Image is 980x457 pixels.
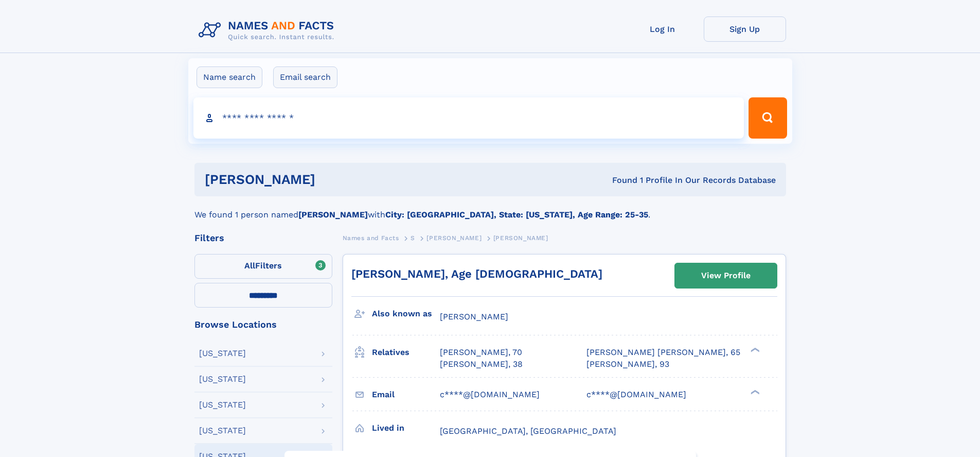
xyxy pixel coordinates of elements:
[199,401,246,409] div: [US_STATE]
[343,231,399,244] a: Names and Facts
[701,264,751,287] div: View Profile
[704,16,786,42] a: Sign Up
[351,267,602,280] a: [PERSON_NAME], Age [DEMOGRAPHIC_DATA]
[372,386,440,403] h3: Email
[411,231,415,244] a: S
[426,231,482,244] a: [PERSON_NAME]
[194,196,786,221] div: We found 1 person named with .
[440,312,508,321] span: [PERSON_NAME]
[464,175,776,186] div: Found 1 Profile In Our Records Database
[586,359,669,370] a: [PERSON_NAME], 93
[748,347,760,353] div: ❯
[493,234,548,242] span: [PERSON_NAME]
[440,359,523,370] a: [PERSON_NAME], 38
[199,349,246,358] div: [US_STATE]
[411,234,415,242] span: S
[440,347,522,358] a: [PERSON_NAME], 70
[194,16,343,44] img: Logo Names and Facts
[675,263,777,288] a: View Profile
[194,233,332,243] div: Filters
[426,234,482,242] span: [PERSON_NAME]
[244,261,255,270] span: All
[586,347,740,358] a: [PERSON_NAME] [PERSON_NAME], 65
[372,344,440,361] h3: Relatives
[199,375,246,383] div: [US_STATE]
[273,66,337,88] label: Email search
[749,97,787,139] button: Search Button
[193,97,744,139] input: search input
[440,426,616,436] span: [GEOGRAPHIC_DATA], [GEOGRAPHIC_DATA]
[194,254,332,279] label: Filters
[298,210,368,219] b: [PERSON_NAME]
[194,320,332,329] div: Browse Locations
[748,388,760,395] div: ❯
[197,66,262,88] label: Name search
[205,173,464,186] h1: [PERSON_NAME]
[199,427,246,435] div: [US_STATE]
[372,305,440,323] h3: Also known as
[372,419,440,437] h3: Lived in
[385,210,648,219] b: City: [GEOGRAPHIC_DATA], State: [US_STATE], Age Range: 25-35
[621,16,704,42] a: Log In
